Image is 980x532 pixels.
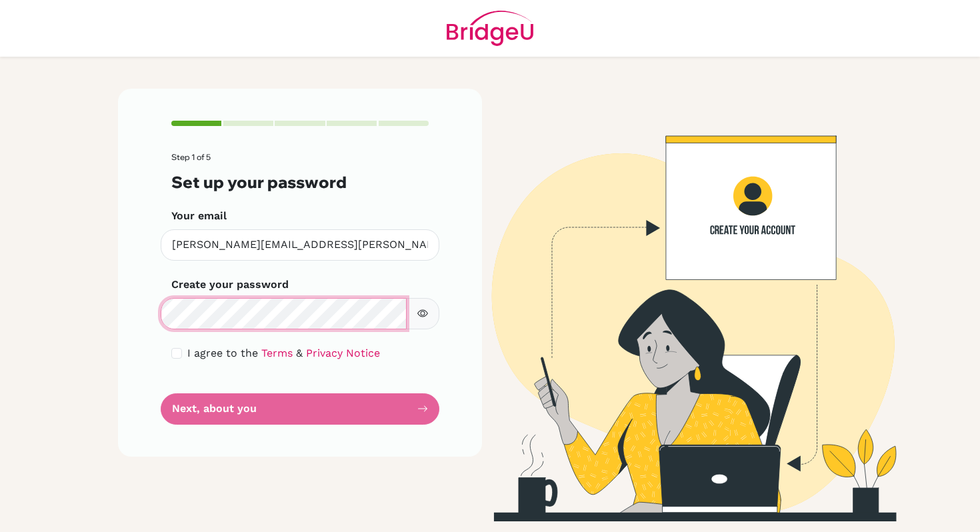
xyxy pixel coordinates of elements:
span: Step 1 of 5 [171,152,211,162]
span: & [296,347,303,359]
a: Privacy Notice [306,347,380,359]
span: I agree to the [187,347,258,359]
label: Create your password [171,277,289,293]
input: Insert your email* [161,229,439,261]
label: Your email [171,208,227,224]
h3: Set up your password [171,173,429,192]
a: Terms [261,347,293,359]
